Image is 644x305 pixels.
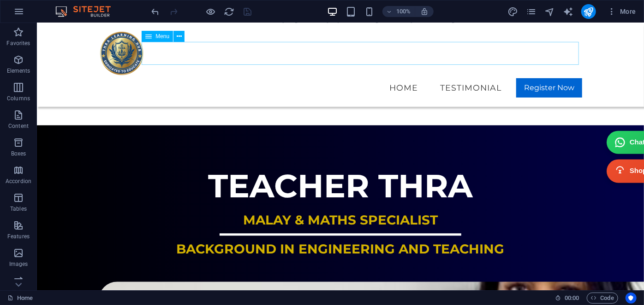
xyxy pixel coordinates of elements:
p: Boxes [11,150,26,157]
p: Images [9,260,28,268]
p: Elements [7,67,30,75]
h6: 100% [396,6,411,17]
p: Columns [7,95,30,102]
span: : [571,294,572,301]
p: Content [8,122,29,130]
button: undo [150,6,161,17]
p: Favorites [6,40,30,47]
button: text_generator [563,6,574,17]
button: navigator [544,6,555,17]
p: Features [7,233,30,240]
span: Code [591,293,614,304]
span: 00 00 [565,293,579,304]
img: Editor Logo [53,6,122,17]
span: More [607,7,636,16]
i: Design (Ctrl+Alt+Y) [507,6,518,17]
i: Undo: Paste (Ctrl+Z) [150,6,161,17]
button: design [507,6,519,17]
p: Tables [10,205,27,213]
i: Navigator [544,6,555,17]
button: Code [587,293,618,304]
button: 100% [382,6,415,17]
button: reload [224,6,235,17]
a: Click to cancel selection. Double-click to open Pages [7,293,33,304]
button: pages [526,6,537,17]
span: Menu [155,34,169,39]
i: AI Writer [563,6,573,17]
button: Usercentrics [626,293,637,304]
button: More [603,4,640,19]
p: Accordion [6,178,31,185]
i: Publish [583,6,594,17]
button: publish [581,4,596,19]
